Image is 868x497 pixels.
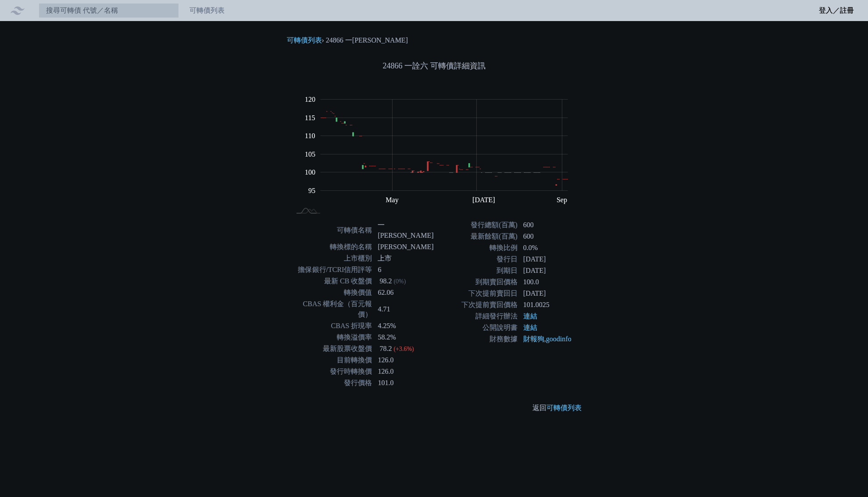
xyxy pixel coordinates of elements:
td: 101.0025 [518,299,578,311]
a: goodinfo [546,335,572,343]
td: 可轉債名稱 [290,219,373,241]
a: 登入／註冊 [812,4,861,18]
tspan: 95 [308,187,315,194]
tspan: 120 [305,96,315,103]
td: CBAS 權利金（百元報價） [290,298,373,320]
td: 下次提前賣回日 [434,288,518,299]
tspan: 105 [305,150,315,158]
span: (+3.6%) [393,346,414,352]
td: 發行價格 [290,377,373,389]
li: › [287,35,324,46]
tspan: 115 [305,114,315,122]
li: 24866 一[PERSON_NAME] [326,35,408,46]
td: 目前轉換價 [290,354,373,366]
td: 到期日 [434,265,518,276]
td: [DATE] [518,265,578,276]
td: 擔保銀行/TCRI信用評等 [290,264,373,275]
td: [PERSON_NAME] [372,241,434,253]
td: 126.0 [372,354,434,366]
td: 100.0 [518,276,578,288]
td: CBAS 折現率 [290,320,373,332]
td: 600 [518,231,578,242]
tspan: 100 [305,168,315,176]
td: 126.0 [372,366,434,377]
td: 58.2% [372,332,434,343]
div: 聊天小工具 [824,455,868,497]
tspan: [DATE] [472,196,495,204]
td: 最新 CB 收盤價 [290,275,373,287]
td: 到期賣回價格 [434,276,518,288]
a: 連結 [523,312,537,320]
a: 財報狗 [523,335,544,343]
td: 上市 [372,253,434,264]
tspan: Sep [557,196,567,204]
td: 6 [372,264,434,275]
td: 101.0 [372,377,434,389]
p: 返回 [280,403,589,413]
td: 600 [518,219,578,231]
g: Chart [300,96,581,222]
td: 轉換價值 [290,287,373,298]
td: [DATE] [518,254,578,265]
a: 連結 [523,324,537,331]
td: 轉換標的名稱 [290,241,373,253]
tspan: 110 [305,132,315,139]
td: 詳細發行辦法 [434,311,518,322]
input: 搜尋可轉債 代號／名稱 [39,3,179,18]
td: 最新餘額(百萬) [434,231,518,242]
td: 發行總額(百萬) [434,219,518,231]
td: 4.71 [372,298,434,320]
td: 一[PERSON_NAME] [372,219,434,241]
td: 4.25% [372,320,434,332]
h1: 24866 一詮六 可轉債詳細資訊 [280,60,589,72]
td: 財務數據 [434,333,518,345]
span: (0%) [393,278,406,285]
td: 上市櫃別 [290,253,373,264]
td: 轉換溢價率 [290,332,373,343]
td: 發行日 [434,254,518,265]
td: 最新股票收盤價 [290,343,373,354]
td: , [518,333,578,345]
a: 可轉債列表 [189,7,225,14]
td: 下次提前賣回價格 [434,299,518,311]
td: 公開說明書 [434,322,518,333]
td: 62.06 [372,287,434,298]
td: 轉換比例 [434,242,518,254]
td: 發行時轉換價 [290,366,373,377]
td: 0.0% [518,242,578,254]
a: 可轉債列表 [287,36,322,44]
a: 可轉債列表 [547,404,582,411]
td: [DATE] [518,288,578,299]
tspan: May [386,196,398,204]
div: 78.2 [378,343,393,354]
div: 98.2 [378,276,393,286]
iframe: Chat Widget [824,455,868,497]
